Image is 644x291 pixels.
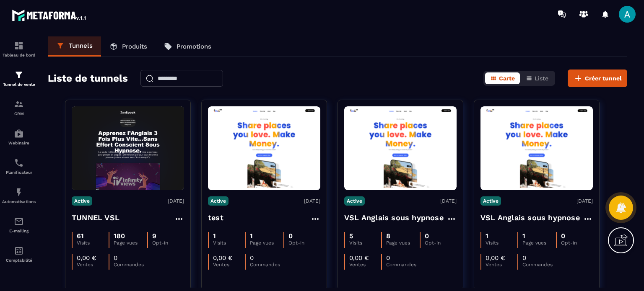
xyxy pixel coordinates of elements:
p: 1 [522,232,525,240]
a: automationsautomationsAutomatisations [2,181,36,210]
p: Ventes [349,262,381,268]
a: emailemailE-mailing [2,210,36,239]
p: [DATE] [440,198,457,204]
p: 0 [114,254,117,262]
p: Comptabilité [2,258,36,263]
img: accountant [14,246,24,256]
p: [DATE] [304,198,320,204]
img: automations [14,129,24,139]
p: Page vues [250,240,283,246]
p: Active [344,196,365,206]
a: accountantaccountantComptabilité [2,239,36,269]
a: Produits [101,36,156,57]
a: formationformationTableau de bord [2,34,36,64]
img: formation [14,70,24,80]
p: 0 [425,232,429,240]
img: image [208,109,320,188]
img: formation [14,99,24,109]
p: 1 [486,232,488,240]
p: 180 [114,232,125,240]
p: Opt-in [425,240,457,246]
img: image [72,106,184,190]
p: Ventes [486,262,517,268]
p: 61 [77,232,84,240]
p: 0,00 € [349,254,369,262]
p: Page vues [522,240,556,246]
p: 8 [386,232,390,240]
h4: VSL Anglais sous hypnose [480,212,580,224]
p: Commandes [250,262,282,268]
p: Produits [122,43,147,50]
p: 0,00 € [77,254,96,262]
p: 9 [152,232,156,240]
p: Ventes [213,262,245,268]
p: Promotions [177,43,211,50]
a: formationformationTunnel de vente [2,64,36,93]
button: Créer tunnel [568,70,627,87]
p: Visits [77,240,109,246]
p: 0 [522,254,526,262]
p: Commandes [386,262,418,268]
a: Promotions [156,36,220,57]
a: schedulerschedulerPlanificateur [2,152,36,181]
p: [DATE] [168,198,184,204]
p: Tunnels [69,42,93,49]
span: Créer tunnel [585,74,622,82]
p: 0,00 € [213,254,233,262]
span: Carte [499,75,515,82]
p: Active [208,196,229,206]
p: E-mailing [2,229,36,233]
p: Ventes [77,262,109,268]
h4: test [208,212,223,224]
button: Carte [485,72,520,84]
p: Active [480,196,501,206]
img: image [344,109,457,188]
p: Commandes [114,262,145,268]
img: scheduler [14,158,24,168]
h4: VSL Anglais sous hypnose [344,212,444,224]
p: 0 [250,254,254,262]
p: 1 [213,232,216,240]
p: 0,00 € [486,254,505,262]
p: 0 [561,232,565,240]
p: Opt-in [561,240,593,246]
p: CRM [2,111,36,116]
p: Page vues [114,240,147,246]
p: Webinaire [2,141,36,145]
p: [DATE] [576,198,593,204]
img: formation [14,41,24,51]
p: Planificateur [2,170,36,175]
span: Liste [535,75,548,82]
p: 0 [288,232,293,240]
p: Visits [486,240,517,246]
a: Tunnels [48,36,101,57]
p: Automatisations [2,199,36,204]
p: Visits [213,240,245,246]
h4: TUNNEL VSL [72,212,119,224]
img: automations [14,187,24,197]
p: Page vues [386,240,419,246]
p: Opt-in [288,240,320,246]
p: 5 [349,232,353,240]
img: image [480,109,593,188]
p: Commandes [522,262,554,268]
img: logo [12,8,87,23]
button: Liste [521,72,553,84]
h2: Liste de tunnels [48,70,128,87]
p: Tunnel de vente [2,82,36,87]
p: Visits [349,240,381,246]
a: formationformationCRM [2,93,36,122]
a: automationsautomationsWebinaire [2,122,36,152]
p: 0 [386,254,390,262]
img: email [14,216,24,227]
p: Opt-in [152,240,184,246]
p: 1 [250,232,253,240]
p: Active [72,196,92,206]
p: Tableau de bord [2,53,36,57]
